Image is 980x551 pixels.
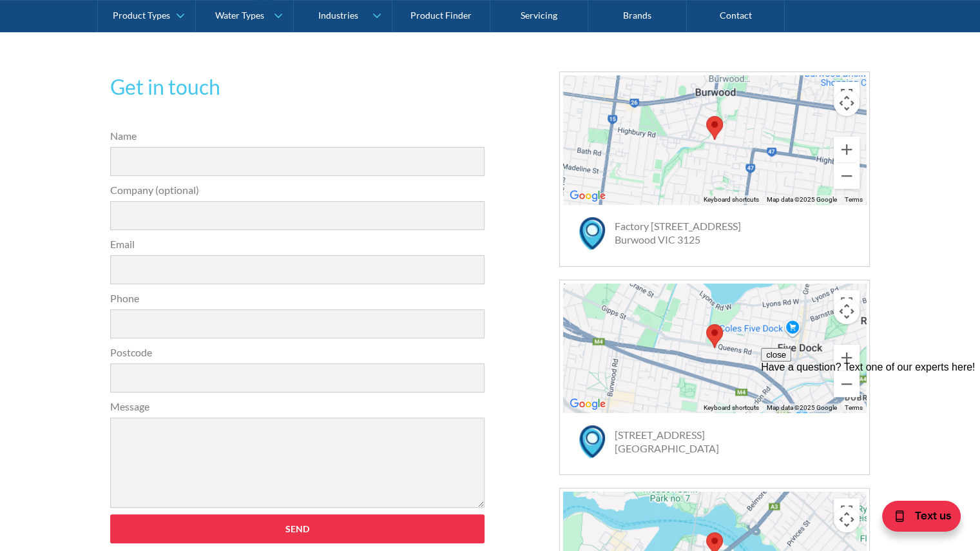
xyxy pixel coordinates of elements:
[615,429,719,454] a: [STREET_ADDRESS][GEOGRAPHIC_DATA]
[110,72,485,102] h2: Get in touch
[110,399,485,414] label: Message
[566,188,609,204] a: Open this area in Google Maps (opens a new window)
[761,348,980,503] iframe: podium webchat widget prompt
[215,10,264,21] div: Water Types
[834,507,860,532] button: Map camera controls
[566,396,609,412] img: Google
[110,291,485,306] label: Phone
[844,196,862,203] a: Terms
[110,237,485,252] label: Email
[834,163,860,189] button: Zoom out
[566,188,609,204] img: Google
[110,128,485,144] label: Name
[834,82,860,108] button: Toggle fullscreen view
[703,403,758,412] button: Keyboard shortcuts
[703,195,758,204] button: Keyboard shortcuts
[615,220,741,246] a: Factory [STREET_ADDRESS]Burwood VIC 3125
[113,10,170,21] div: Product Types
[701,111,728,145] div: Map pin
[766,196,836,203] span: Map data ©2025 Google
[834,298,860,324] button: Map camera controls
[110,345,485,360] label: Postcode
[834,137,860,162] button: Zoom in
[566,396,609,412] a: Open this area in Google Maps (opens a new window)
[579,217,605,250] img: map marker icon
[834,345,860,371] button: Zoom in
[318,10,358,21] div: Industries
[110,514,485,543] input: Send
[834,90,860,116] button: Map camera controls
[834,290,860,316] button: Toggle fullscreen view
[851,487,980,551] iframe: podium webchat widget bubble
[701,319,728,353] div: Map pin
[579,425,605,458] img: map marker icon
[110,182,485,198] label: Company (optional)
